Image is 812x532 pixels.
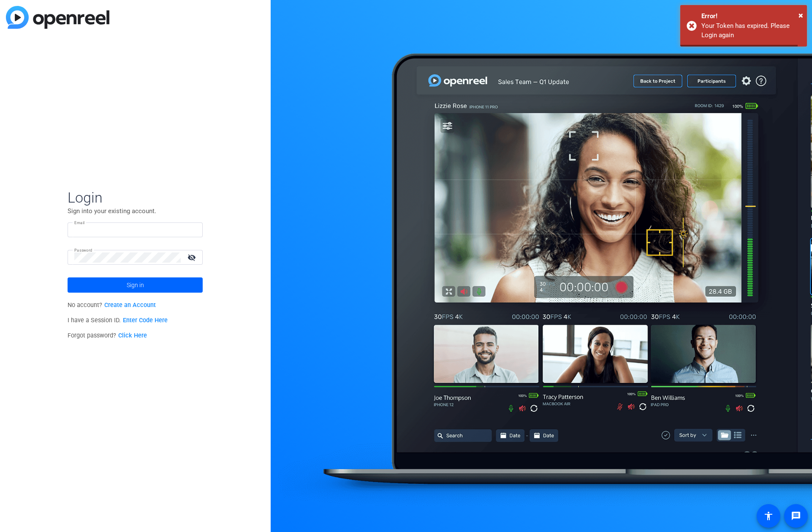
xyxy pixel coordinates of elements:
[68,332,147,339] span: Forgot password?
[798,10,803,20] span: ×
[798,9,803,22] button: Close
[68,317,168,324] span: I have a Session ID.
[104,302,156,309] a: Create an Account
[182,251,203,263] mat-icon: visibility_off
[123,317,168,324] a: Enter Code Here
[68,277,203,293] button: Sign in
[701,21,801,40] div: Your Token has expired. Please Login again
[74,220,85,225] mat-label: Email
[74,225,196,235] input: Enter Email Address
[791,511,801,521] mat-icon: message
[127,274,144,296] span: Sign in
[6,6,109,29] img: blue-gradient.svg
[701,11,801,21] div: Error!
[118,332,147,339] a: Click Here
[763,511,774,521] mat-icon: accessibility
[68,302,156,309] span: No account?
[68,189,203,206] span: Login
[68,206,203,216] p: Sign into your existing account.
[74,248,92,252] mat-label: Password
